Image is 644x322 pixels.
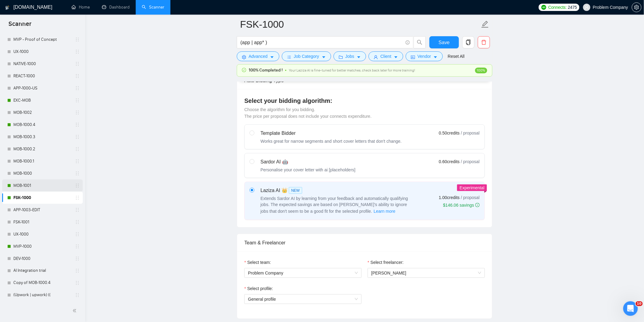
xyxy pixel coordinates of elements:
span: holder [75,208,80,212]
span: 10 [636,301,643,306]
div: Team & Freelancer [244,234,485,251]
span: double-left [72,308,79,314]
span: NEW [289,187,302,194]
span: caret-down [394,55,398,59]
h4: Select your bidding algorithm: [244,96,485,105]
button: copy [462,36,474,48]
a: MOB-1000.3 [13,131,71,143]
a: UX-1000 [13,228,71,240]
span: holder [75,135,80,139]
a: APP-1003-EDIT [13,204,71,216]
span: 0.60 credits [439,158,460,165]
span: holder [75,171,80,176]
label: Select team: [244,259,271,266]
a: DEV-1000 [13,253,71,265]
a: EXC-MOB [13,94,71,107]
a: MVP-1000 [13,240,71,253]
div: Template Bidder [261,130,402,137]
a: dashboardDashboard [102,5,130,10]
span: caret-down [270,55,274,59]
span: caret-down [322,55,326,59]
div: $146.06 savings [443,202,480,208]
span: Advanced [249,53,268,60]
label: Select freelancer: [368,259,404,266]
a: AI Integration trial [13,265,71,277]
span: holder [75,110,80,115]
span: Save [439,39,450,46]
span: [PERSON_NAME] [371,271,406,275]
a: FSK-1001 [13,216,71,228]
span: search [414,40,425,45]
a: MOB-1000.4 [13,119,71,131]
button: Save [429,36,459,48]
span: / proposal [461,194,480,201]
button: folderJobscaret-down [334,51,366,61]
div: Personalise your cover letter with ai [placeholders] [261,167,355,173]
button: barsJob Categorycaret-down [282,51,331,61]
a: Copy of MOB-1000.4 [13,277,71,289]
button: settingAdvancedcaret-down [237,51,279,61]
a: UX-1000 [13,46,71,58]
span: bars [287,55,291,59]
img: logo [5,3,9,12]
span: holder [75,147,80,152]
span: holder [75,293,80,298]
span: holder [75,220,80,225]
span: 2475 [568,4,577,11]
a: FSK-1000 [13,192,71,204]
span: holder [75,49,80,54]
span: / proposal [461,159,480,165]
span: Select profile: [247,285,273,292]
button: userClientcaret-down [369,51,403,61]
span: holder [75,195,80,200]
span: 100% [475,68,487,73]
span: Vendor [418,53,431,60]
div: Works great for narrow segments and short cover letters that don't change. [261,138,402,144]
input: Scanner name... [240,17,480,32]
span: holder [75,183,80,188]
span: holder [75,256,80,261]
button: delete [478,36,490,48]
a: setting [632,5,642,10]
span: holder [75,37,80,42]
span: 0.50 credits [439,130,460,136]
span: holder [75,244,80,249]
a: MOB-1001 [13,180,71,192]
span: check-circle [242,68,246,72]
span: user [585,5,589,9]
span: Learn more [374,208,396,215]
span: caret-down [433,55,438,59]
span: user [374,55,378,59]
a: homeHome [72,5,90,10]
span: copy [463,40,474,45]
a: MOB-1002 [13,107,71,119]
a: searchScanner [142,5,164,10]
span: 1.00 credits [439,194,460,201]
span: Experimental [460,185,485,190]
iframe: Intercom live chat [623,301,638,316]
span: Client [380,53,391,60]
div: Sardor AI 🤖 [261,158,355,166]
button: setting [632,2,642,12]
a: MOB-1000.2 [13,143,71,155]
span: Scanner [4,19,36,32]
div: Laziza AI [261,187,413,194]
span: Job Category [294,53,319,60]
button: idcardVendorcaret-down [406,51,443,61]
span: Extends Sardor AI by learning from your feedback and automatically qualifying jobs. The expected ... [261,196,408,214]
a: NATIVE-1000 [13,58,71,70]
span: holder [75,61,80,66]
a: REACT-1000 [13,70,71,82]
span: Choose the algorithm for you bidding. The price per proposal does not include your connects expen... [244,107,372,119]
span: idcard [411,55,415,59]
span: holder [75,281,80,285]
input: Search Freelance Jobs... [240,39,403,46]
span: General profile [248,295,358,304]
span: holder [75,74,80,79]
a: MOB-1000 [13,167,71,180]
span: holder [75,98,80,103]
span: holder [75,232,80,237]
span: info-circle [406,40,410,44]
button: Laziza AI NEWExtends Sardor AI by learning from your feedback and automatically qualifying jobs. ... [373,208,396,215]
span: holder [75,86,80,91]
